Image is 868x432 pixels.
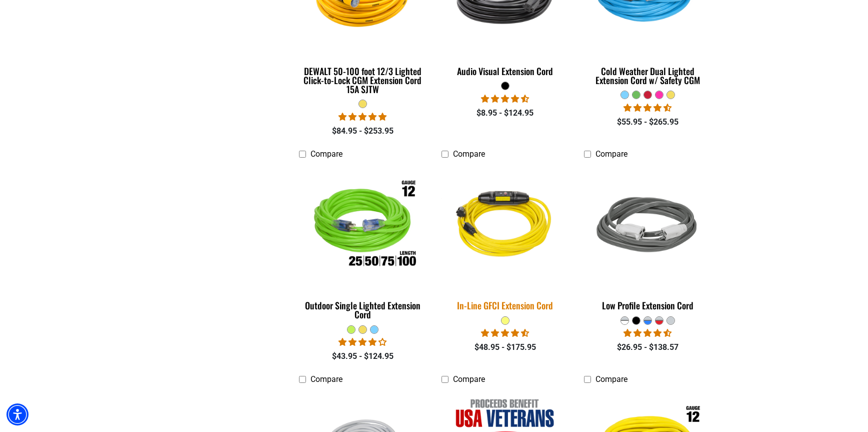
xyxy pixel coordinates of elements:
[453,149,485,159] span: Compare
[584,164,711,316] a: grey & white Low Profile Extension Cord
[299,67,426,94] div: DEWALT 50-100 foot 12/3 Lighted Click-to-Lock CGM Extension Cord 15A SJTW
[441,341,569,353] div: $48.95 - $175.95
[435,162,575,290] img: Yellow
[441,67,569,76] div: Audio Visual Extension Cord
[299,350,426,362] div: $43.95 - $124.95
[299,301,426,319] div: Outdoor Single Lighted Extension Cord
[338,112,386,122] span: 4.84 stars
[299,164,426,325] a: Outdoor Single Lighted Extension Cord Outdoor Single Lighted Extension Cord
[441,107,569,119] div: $8.95 - $124.95
[338,337,386,347] span: 4.00 stars
[595,374,627,384] span: Compare
[441,164,569,316] a: Yellow In-Line GFCI Extension Cord
[299,125,426,137] div: $84.95 - $253.95
[623,328,671,338] span: 4.50 stars
[310,374,342,384] span: Compare
[453,374,485,384] span: Compare
[595,149,627,159] span: Compare
[481,94,529,104] span: 4.71 stars
[584,301,711,310] div: Low Profile Extension Cord
[584,116,711,128] div: $55.95 - $265.95
[623,103,671,113] span: 4.62 stars
[584,341,711,353] div: $26.95 - $138.57
[300,169,426,284] img: Outdoor Single Lighted Extension Cord
[481,328,529,338] span: 4.62 stars
[584,169,710,284] img: grey & white
[441,301,569,310] div: In-Line GFCI Extension Cord
[584,67,711,85] div: Cold Weather Dual Lighted Extension Cord w/ Safety CGM
[310,149,342,159] span: Compare
[6,403,28,425] div: Accessibility Menu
